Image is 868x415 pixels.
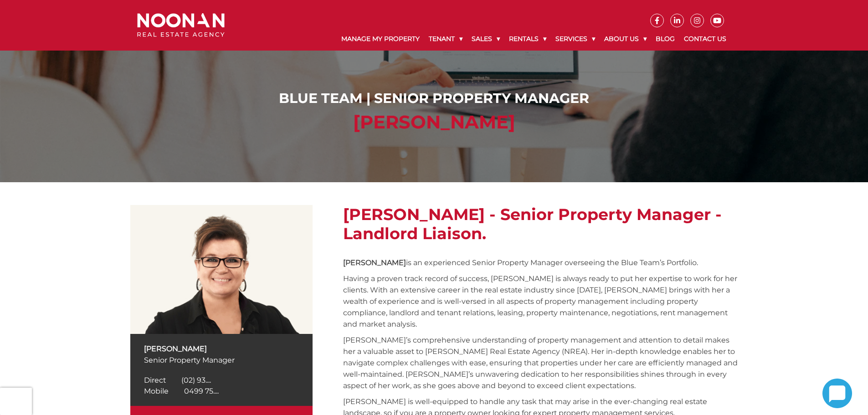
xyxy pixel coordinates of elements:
h2: [PERSON_NAME] - Senior Property Manager - Landlord Liaison. [343,205,738,243]
span: Mobile [144,387,169,395]
a: Contact Us [679,27,731,51]
a: Sales [467,27,504,51]
a: About Us [600,27,651,51]
h1: Blue Team | Senior Property Manager [139,90,729,107]
p: Senior Property Manager [144,354,299,366]
a: Services [551,27,600,51]
p: Having a proven track record of success, [PERSON_NAME] is always ready to put her expertise to wo... [343,273,738,330]
a: Blog [651,27,679,51]
p: [PERSON_NAME]’s comprehensive understanding of property management and attention to detail makes ... [343,334,738,391]
p: [PERSON_NAME] [144,343,299,354]
img: Noonan Real Estate Agency [137,13,225,37]
span: (02) 93.... [181,376,211,384]
span: Direct [144,376,166,384]
a: Click to reveal phone number [144,376,211,384]
p: is an experienced Senior Property Manager overseeing the Blue Team’s Portfolio. [343,257,738,268]
a: Manage My Property [337,27,424,51]
img: Amela Sowinski [130,205,313,334]
a: Click to reveal phone number [144,387,219,395]
h2: [PERSON_NAME] [139,111,729,133]
a: Rentals [504,27,551,51]
strong: [PERSON_NAME] [343,258,406,267]
a: Tenant [424,27,467,51]
span: 0499 75.... [184,387,219,395]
